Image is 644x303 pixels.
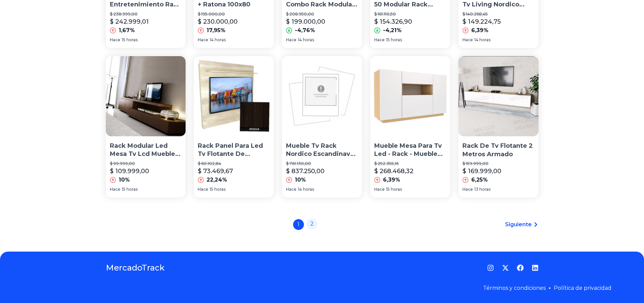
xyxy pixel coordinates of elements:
a: Rack Modular Led Mesa Tv Lcd Mueble Moderno Living MelaminaRack Modular Led Mesa Tv Lcd Mueble Mo... [106,56,186,197]
p: Rack De Tv Flotante 2 Metros Armado [462,142,534,159]
span: 13 horas [474,187,491,192]
span: Hace [110,187,120,192]
p: $ 161.110,50 [374,11,446,17]
span: 14 horas [298,37,314,43]
span: Hace [198,187,208,192]
p: $ 195.000,00 [198,11,270,17]
p: Rack Panel Para Led Tv Flotante De Melamina Con Estante [198,142,270,159]
span: Hace [462,37,473,43]
p: 10% [119,176,130,184]
span: 14 horas [474,37,491,43]
p: Mueble Tv Rack Nordico Escandinavo Retro Paraiso Serus [286,142,358,159]
span: 15 horas [386,187,402,192]
img: Rack Panel Para Led Tv Flotante De Melamina Con Estante [194,56,274,136]
img: Rack De Tv Flotante 2 Metros Armado [458,56,539,136]
p: 17,95% [207,26,225,34]
span: Hace [198,37,208,43]
a: Twitter [502,264,509,271]
p: $ 140.268,45 [462,11,534,17]
p: $ 159.999,00 [462,161,534,166]
a: 2 [307,218,317,229]
p: $ 208.950,00 [286,11,358,17]
p: $ 73.469,67 [198,166,233,176]
p: $ 169.999,00 [462,166,501,176]
span: Siguiente [505,220,532,229]
p: 6,25% [471,176,488,184]
p: -4,76% [295,26,315,34]
p: 6,39% [383,176,400,184]
p: 22,24% [207,176,227,184]
span: 14 horas [210,37,226,43]
p: $ 252.355,16 [374,161,446,166]
p: $ 761.130,00 [286,161,358,166]
span: 15 horas [122,187,138,192]
p: 1,67% [119,26,135,34]
span: Hace [286,187,296,192]
p: $ 154.326,90 [374,17,412,26]
a: Política de privacidad [554,285,612,291]
a: Facebook [517,264,524,271]
p: $ 149.224,75 [462,17,501,26]
a: Rack Panel Para Led Tv Flotante De Melamina Con EstanteRack Panel Para Led Tv Flotante De Melamin... [194,56,274,197]
img: Mueble Tv Rack Nordico Escandinavo Retro Paraiso Serus [282,56,362,136]
span: 15 horas [122,37,138,43]
p: Rack Modular Led Mesa Tv Lcd Mueble Moderno Living Melamina [110,142,182,159]
p: $ 230.000,00 [198,17,238,26]
span: Hace [110,37,120,43]
p: $ 109.999,00 [110,166,149,176]
span: Hace [374,37,385,43]
span: Hace [462,187,473,192]
p: -4,21% [383,26,402,34]
a: Mueble Mesa Para Tv Led - Rack - Mueble VajilleroMueble Mesa Para Tv Led - Rack - Mueble Vajiller... [370,56,450,197]
span: Hace [374,187,385,192]
p: 10% [295,176,306,184]
p: $ 99.999,00 [110,161,182,166]
a: Rack De Tv Flotante 2 Metros ArmadoRack De Tv Flotante 2 Metros Armado$ 159.999,00$ 169.999,006,2... [458,56,539,197]
img: Rack Modular Led Mesa Tv Lcd Mueble Moderno Living Melamina [106,56,186,136]
a: MercadoTrack [106,262,165,273]
p: $ 837.250,00 [286,166,325,176]
span: 14 horas [298,187,314,192]
span: 15 horas [210,187,225,192]
a: Instagram [487,264,494,271]
a: LinkedIn [532,264,539,271]
p: 6,39% [471,26,488,34]
p: $ 238.999,00 [110,11,182,17]
span: 15 horas [386,37,402,43]
a: Mueble Tv Rack Nordico Escandinavo Retro Paraiso SerusMueble Tv Rack Nordico Escandinavo Retro Pa... [282,56,362,197]
img: Mueble Mesa Para Tv Led - Rack - Mueble Vajillero [370,56,450,136]
p: Mueble Mesa Para Tv Led - Rack - Mueble Vajillero [374,142,446,159]
a: Siguiente [505,220,539,229]
p: $ 242.999,01 [110,17,149,26]
p: $ 60.102,84 [198,161,270,166]
a: Términos y condiciones [483,285,546,291]
p: $ 268.468,32 [374,166,413,176]
span: Hace [286,37,296,43]
p: $ 199.000,00 [286,17,325,26]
